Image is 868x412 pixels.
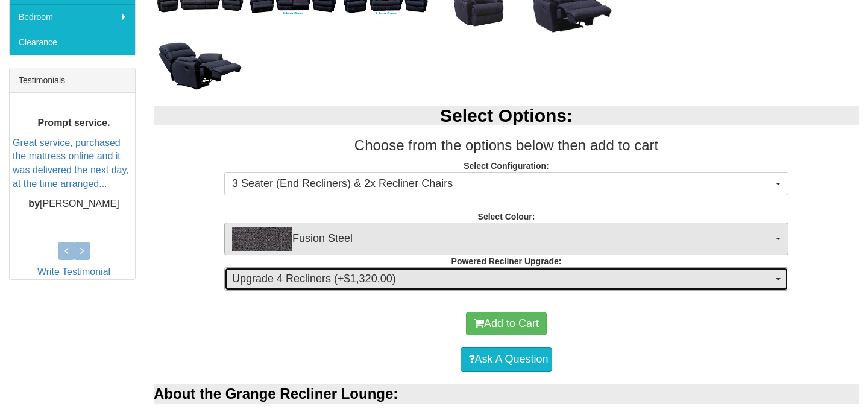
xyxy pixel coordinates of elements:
[13,197,135,211] p: [PERSON_NAME]
[451,256,562,266] strong: Powered Recliner Upgrade:
[466,312,547,336] button: Add to Cart
[224,267,788,291] button: Upgrade 4 Recliners (+$1,320.00)
[10,30,135,55] a: Clearance
[37,267,110,277] a: Write Testimonial
[232,176,773,192] span: 3 Seater (End Recliners) & 2x Recliner Chairs
[13,138,129,189] a: Great service, purchased the mattress online and it was delivered the next day, at the time arran...
[232,227,773,251] span: Fusion Steel
[224,172,788,196] button: 3 Seater (End Recliners) & 2x Recliner Chairs
[224,223,788,255] button: Fusion SteelFusion Steel
[461,347,552,372] a: Ask A Question
[154,138,859,153] h3: Choose from the options below then add to cart
[28,198,40,209] b: by
[440,106,573,125] b: Select Options:
[464,161,549,171] strong: Select Configuration:
[154,384,859,404] div: About the Grange Recliner Lounge:
[232,227,292,251] img: Fusion Steel
[10,4,135,30] a: Bedroom
[10,68,135,93] div: Testimonials
[478,212,535,221] strong: Select Colour:
[37,118,110,128] b: Prompt service.
[232,271,773,287] span: Upgrade 4 Recliners (+$1,320.00)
